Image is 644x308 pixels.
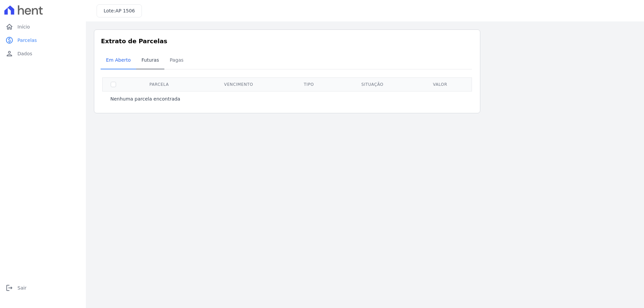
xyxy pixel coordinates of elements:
[102,53,135,67] span: Em Aberto
[3,47,83,60] a: personDados
[17,50,32,57] span: Dados
[17,23,30,30] span: Início
[3,281,83,295] a: logoutSair
[136,52,164,69] a: Futuras
[5,284,13,292] i: logout
[164,52,189,69] a: Pagas
[335,77,410,91] th: Situação
[166,53,187,67] span: Pagas
[283,77,335,91] th: Tipo
[3,34,83,47] a: paidParcelas
[17,37,37,44] span: Parcelas
[17,285,26,291] span: Sair
[124,77,194,91] th: Parcela
[194,77,283,91] th: Vencimento
[104,7,135,14] h3: Lote:
[5,50,13,58] i: person
[3,20,83,34] a: homeInício
[5,36,13,44] i: paid
[101,52,136,69] a: Em Aberto
[5,23,13,31] i: home
[138,53,163,67] span: Futuras
[110,96,180,102] p: Nenhuma parcela encontrada
[410,77,470,91] th: Valor
[101,37,473,46] h3: Extrato de Parcelas
[115,8,135,13] span: AP 1506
